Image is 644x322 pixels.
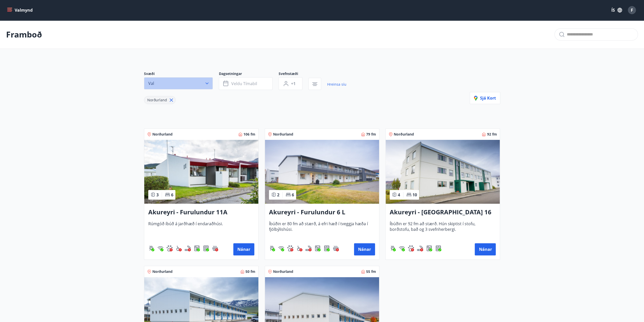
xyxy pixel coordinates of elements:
[157,245,163,251] div: Þráðlaust net
[147,98,167,102] span: Norðurland
[157,245,163,251] img: HJRyFFsYp6qjeUYhR4dAD8CaCEsnIFYZ05miwXoh.svg
[287,245,293,251] img: pxcaIm5dSOV3FS4whs1soiYWTwFQvksT25a9J10C.svg
[279,71,308,77] span: Svefnstæði
[279,77,302,90] button: +1
[212,245,218,251] img: h89QDIuHlAdpqTriuIvuEWkTH976fOgBEOOeu1mi.svg
[631,7,633,13] span: F
[219,71,279,77] span: Dagsetningar
[144,96,176,104] div: Norðurland
[390,221,496,238] span: Íbúðin er 92 fm að stærð. Hún skiptist í stofu, borðstofu, bað og 3 svefnherbergi.
[194,245,200,251] img: Dl16BY4EX9PAW649lg1C3oBuIaAsR6QVDQBO2cTm.svg
[609,6,625,15] button: ÍS
[265,140,379,204] img: Paella dish
[203,245,209,251] div: Uppþvottavél
[305,245,311,251] img: QNIUl6Cv9L9rHgMXwuzGLuiJOj7RKqxk9mBFPqjq.svg
[390,208,496,217] h3: Akureyri - [GEOGRAPHIC_DATA] 16 E
[399,245,405,251] img: HJRyFFsYp6qjeUYhR4dAD8CaCEsnIFYZ05miwXoh.svg
[487,132,497,137] span: 92 fm
[417,245,423,251] div: Reykingar / Vape
[156,192,159,198] span: 3
[292,192,294,198] span: 6
[287,245,293,251] div: Gæludýr
[148,245,154,251] div: Gasgrill
[243,132,255,137] span: 106 fm
[399,245,405,251] div: Þráðlaust net
[626,4,638,16] button: F
[324,245,330,251] div: Uppþvottavél
[144,77,213,89] button: Val
[203,245,209,251] img: 7hj2GulIrg6h11dFIpsIzg8Ak2vZaScVwTihwv8g.svg
[333,245,339,251] div: Heitur pottur
[167,245,173,251] div: Gæludýr
[394,132,414,137] span: Norðurland
[366,269,376,274] span: 55 fm
[6,6,35,15] button: menu
[333,245,339,251] img: h89QDIuHlAdpqTriuIvuEWkTH976fOgBEOOeu1mi.svg
[470,92,500,104] button: Sjá kort
[417,245,423,251] img: QNIUl6Cv9L9rHgMXwuzGLuiJOj7RKqxk9mBFPqjq.svg
[219,77,273,90] button: Veldu tímabil
[296,245,302,251] div: Aðgengi fyrir hjólastól
[152,269,173,274] span: Norðurland
[233,243,254,255] button: Nánar
[148,208,254,217] h3: Akureyri - Furulundur 11A
[435,245,441,251] div: Uppþvottavél
[386,140,500,204] img: Paella dish
[185,245,191,251] img: QNIUl6Cv9L9rHgMXwuzGLuiJOj7RKqxk9mBFPqjq.svg
[144,140,258,204] img: Paella dish
[474,95,496,101] span: Sjá kort
[366,132,376,137] span: 79 fm
[278,245,284,251] div: Þráðlaust net
[412,192,417,198] span: 10
[277,192,279,198] span: 2
[475,243,496,255] button: Nánar
[212,245,218,251] div: Heitur pottur
[6,29,42,40] p: Framboð
[327,79,346,90] a: Hreinsa síu
[176,245,182,251] div: Aðgengi fyrir hjólastól
[278,245,284,251] img: HJRyFFsYp6qjeUYhR4dAD8CaCEsnIFYZ05miwXoh.svg
[231,81,257,86] span: Veldu tímabil
[148,81,154,86] span: Val
[185,245,191,251] div: Reykingar / Vape
[269,221,375,238] span: Íbúðin er 80 fm að stærð, á efri hæð í tveggja hæða í fjölbýlishúsi.
[245,269,255,274] span: 50 fm
[171,192,173,198] span: 6
[148,245,154,251] img: ZXjrS3QKesehq6nQAPjaRuRTI364z8ohTALB4wBr.svg
[152,132,173,137] span: Norðurland
[148,221,254,238] span: Rúmgóð íbúð á jarðhæð í endaraðhúsi.
[390,245,396,251] div: Gasgrill
[408,245,414,251] img: pxcaIm5dSOV3FS4whs1soiYWTwFQvksT25a9J10C.svg
[390,245,396,251] img: ZXjrS3QKesehq6nQAPjaRuRTI364z8ohTALB4wBr.svg
[324,245,330,251] img: 7hj2GulIrg6h11dFIpsIzg8Ak2vZaScVwTihwv8g.svg
[305,245,311,251] div: Reykingar / Vape
[194,245,200,251] div: Þvottavél
[273,269,293,274] span: Norðurland
[291,81,296,86] span: +1
[435,245,441,251] img: 7hj2GulIrg6h11dFIpsIzg8Ak2vZaScVwTihwv8g.svg
[269,245,275,251] div: Gasgrill
[426,245,432,251] img: Dl16BY4EX9PAW649lg1C3oBuIaAsR6QVDQBO2cTm.svg
[426,245,432,251] div: Þvottavél
[269,208,375,217] h3: Akureyri - Furulundur 6 L
[273,132,293,137] span: Norðurland
[269,245,275,251] img: ZXjrS3QKesehq6nQAPjaRuRTI364z8ohTALB4wBr.svg
[296,245,302,251] img: 8IYIKVZQyRlUC6HQIIUSdjpPGRncJsz2RzLgWvp4.svg
[176,245,182,251] img: 8IYIKVZQyRlUC6HQIIUSdjpPGRncJsz2RzLgWvp4.svg
[167,245,173,251] img: pxcaIm5dSOV3FS4whs1soiYWTwFQvksT25a9J10C.svg
[354,243,375,255] button: Nánar
[144,71,219,77] span: Svæði
[398,192,400,198] span: 4
[408,245,414,251] div: Gæludýr
[315,245,321,251] img: Dl16BY4EX9PAW649lg1C3oBuIaAsR6QVDQBO2cTm.svg
[315,245,321,251] div: Þvottavél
